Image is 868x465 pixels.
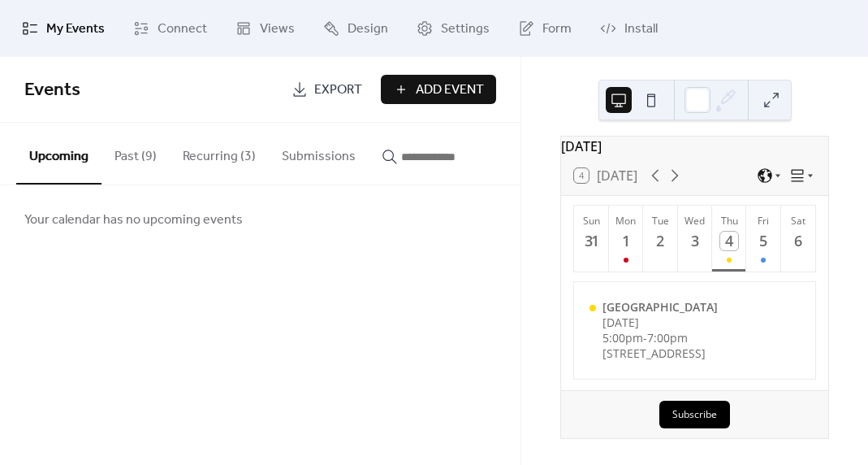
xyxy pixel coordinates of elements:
a: Settings [404,7,502,50]
div: 1 [617,232,636,250]
span: 7:00pm [647,330,688,345]
a: Views [223,7,307,50]
span: Views [260,20,295,39]
button: Thu4 [712,206,746,272]
div: [DATE] [602,315,718,330]
span: - [643,330,647,345]
button: Recurring (3) [170,123,269,183]
a: Install [588,7,670,50]
span: Your calendar has no upcoming events [24,211,243,230]
span: 5:00pm [602,330,643,345]
div: [GEOGRAPHIC_DATA] [602,299,718,315]
a: My Events [10,7,117,50]
span: Connect [158,20,207,39]
button: Submissions [269,123,369,183]
span: Form [542,20,572,39]
div: Tue [648,214,672,228]
button: Sat6 [781,206,815,272]
button: Wed3 [678,206,712,272]
div: Mon [614,214,638,228]
span: Install [624,20,658,39]
div: [STREET_ADDRESS] [602,345,718,361]
div: 3 [685,232,704,250]
div: 5 [754,232,773,250]
button: Tue2 [643,206,677,272]
div: 2 [651,232,670,250]
button: Add Event [381,75,496,104]
span: My Events [46,20,105,39]
a: Design [311,7,400,50]
div: Fri [751,214,775,228]
button: Past (9) [101,123,170,183]
a: Connect [121,7,219,50]
div: Wed [683,214,707,228]
div: Sun [579,214,603,228]
button: Sun31 [574,206,608,272]
div: Sat [786,214,810,228]
button: Upcoming [16,123,101,185]
div: 4 [720,232,739,250]
a: Export [279,75,374,104]
button: Fri5 [746,206,780,272]
span: Events [24,72,80,108]
button: Mon1 [609,206,643,272]
button: Subscribe [659,401,730,428]
div: Thu [717,214,741,228]
div: [DATE] [561,137,828,156]
div: 6 [789,232,808,250]
span: Add Event [416,80,484,100]
span: Design [348,20,388,39]
span: Settings [441,20,490,39]
span: Export [314,80,362,100]
div: 31 [582,232,601,250]
a: Form [506,7,584,50]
